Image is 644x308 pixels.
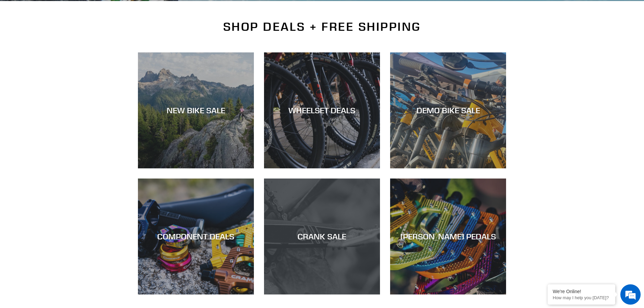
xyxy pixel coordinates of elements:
[45,38,124,47] div: Chat with us now
[111,3,127,20] div: Minimize live chat window
[390,179,506,294] a: [PERSON_NAME] PEDALS
[390,232,506,241] div: [PERSON_NAME] PEDALS
[138,179,254,294] a: COMPONENT DEALS
[390,52,506,168] a: DEMO BIKE SALE
[39,85,93,153] span: We're online!
[264,232,380,241] div: CRANK SALE
[264,179,380,294] a: CRANK SALE
[22,34,39,51] img: d_696896380_company_1647369064580_696896380
[264,105,380,115] div: WHEELSET DEALS
[138,105,254,115] div: NEW BIKE SALE
[7,37,18,47] div: Navigation go back
[553,295,610,300] p: How may I help you today?
[264,52,380,168] a: WHEELSET DEALS
[138,52,254,168] a: NEW BIKE SALE
[390,105,506,115] div: DEMO BIKE SALE
[138,232,254,241] div: COMPONENT DEALS
[3,185,129,208] textarea: Type your message and hit 'Enter'
[553,289,610,294] div: We're Online!
[138,20,506,34] h2: SHOP DEALS + FREE SHIPPING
